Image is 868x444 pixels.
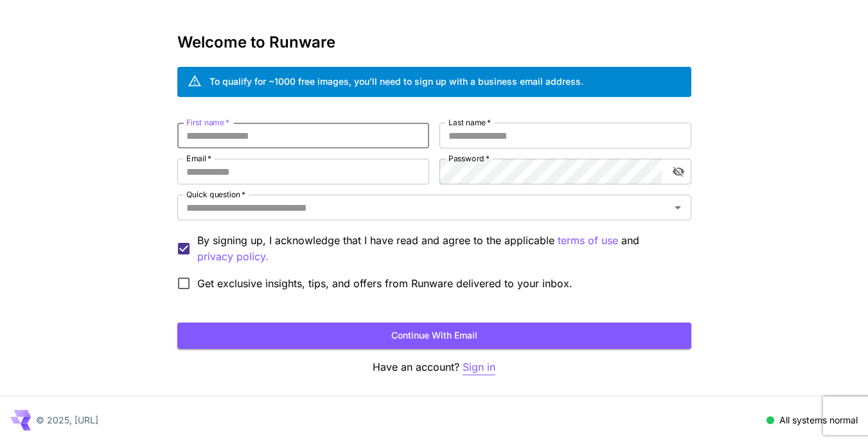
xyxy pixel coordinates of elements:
label: Quick question [186,189,245,200]
button: Open [669,199,687,217]
button: toggle password visibility [667,160,690,183]
label: First name [186,117,229,128]
div: To qualify for ~1000 free images, you’ll need to sign up with a business email address. [209,75,583,88]
p: © 2025, [URL] [36,413,98,427]
button: Sign in [463,359,495,375]
h3: Welcome to Runware [177,33,691,51]
label: Email [186,153,211,164]
label: Password [448,153,490,164]
button: Continue with email [177,323,691,349]
button: By signing up, I acknowledge that I have read and agree to the applicable terms of use and [197,249,269,265]
p: All systems normal [779,413,858,427]
label: Last name [448,117,491,128]
p: By signing up, I acknowledge that I have read and agree to the applicable and [197,233,681,265]
p: privacy policy. [197,249,269,265]
p: terms of use [558,233,618,249]
p: Have an account? [177,359,691,375]
span: Get exclusive insights, tips, and offers from Runware delivered to your inbox. [197,276,572,291]
button: By signing up, I acknowledge that I have read and agree to the applicable and privacy policy. [558,233,618,249]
